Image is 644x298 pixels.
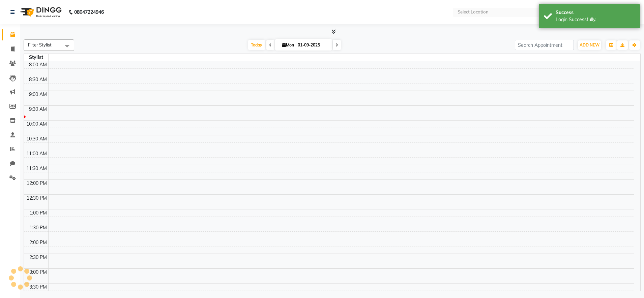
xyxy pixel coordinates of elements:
input: 2025-09-01 [296,40,329,50]
div: 2:30 PM [28,254,48,261]
span: Filter Stylist [28,42,52,47]
div: Success [556,9,635,16]
div: 8:30 AM [28,76,48,83]
div: Stylist [24,54,48,61]
div: 9:00 AM [28,91,48,98]
div: Select Location [458,9,489,15]
div: 8:00 AM [28,61,48,68]
div: 3:30 PM [28,284,48,291]
div: Login Successfully. [556,16,635,23]
span: Mon [281,42,296,47]
div: 11:30 AM [25,165,48,172]
input: Search Appointment [515,40,574,50]
div: 2:00 PM [28,239,48,246]
div: 12:00 PM [25,180,48,187]
img: logo [17,3,63,22]
div: 11:00 AM [25,150,48,157]
div: 9:30 AM [28,106,48,113]
b: 08047224946 [74,3,104,22]
div: 10:00 AM [25,121,48,128]
div: 1:30 PM [28,224,48,231]
div: 12:30 PM [25,195,48,202]
button: ADD NEW [578,40,601,50]
div: 10:30 AM [25,135,48,142]
div: 1:00 PM [28,209,48,217]
span: ADD NEW [580,42,599,47]
div: 3:00 PM [28,269,48,276]
span: Today [248,40,265,50]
